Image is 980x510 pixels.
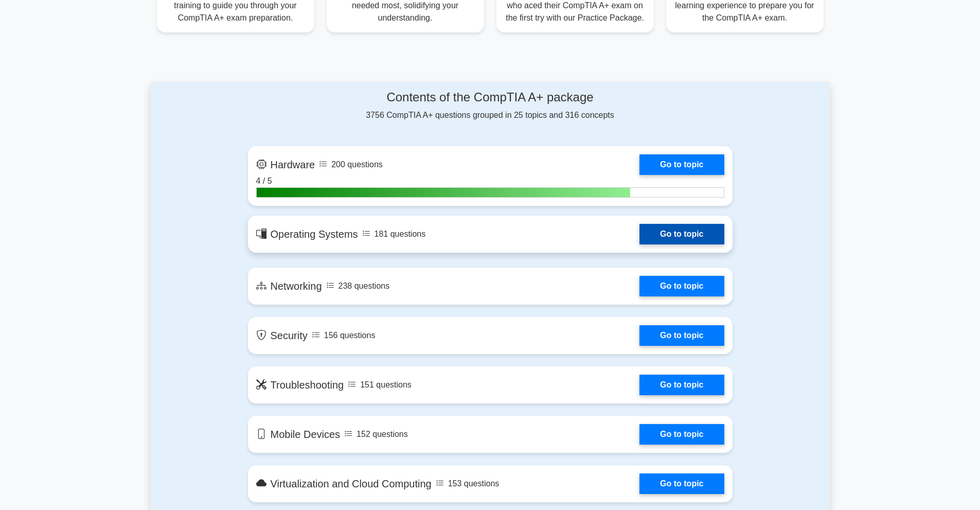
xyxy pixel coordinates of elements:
a: Go to topic [639,276,724,296]
a: Go to topic [639,325,724,346]
h4: Contents of the CompTIA A+ package [248,90,733,105]
a: Go to topic [639,473,724,494]
a: Go to topic [639,424,724,445]
a: Go to topic [639,154,724,175]
div: 3756 CompTIA A+ questions grouped in 25 topics and 316 concepts [248,90,733,121]
a: Go to topic [639,224,724,244]
a: Go to topic [639,375,724,395]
